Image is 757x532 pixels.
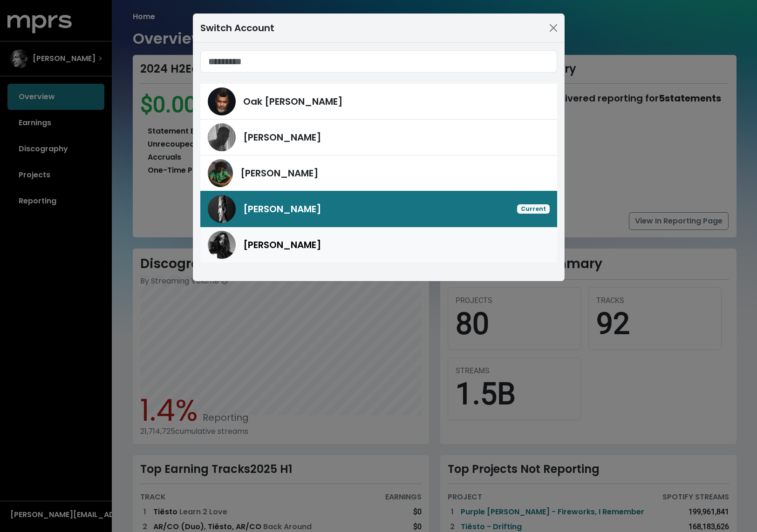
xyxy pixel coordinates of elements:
img: Hoskins [208,123,236,151]
input: Search accounts [200,50,557,73]
img: Paul Harris [208,195,236,223]
button: Close [546,20,561,35]
span: [PERSON_NAME] [240,167,319,180]
span: Current [517,204,550,214]
img: Roark Bailey [208,159,233,187]
img: Shintaro Yasuda [208,231,236,259]
a: Roark Bailey[PERSON_NAME] [200,155,557,191]
a: Paul Harris[PERSON_NAME]Current [200,191,557,227]
span: [PERSON_NAME] [243,202,321,215]
span: [PERSON_NAME] [243,238,321,251]
span: [PERSON_NAME] [243,131,321,144]
div: Switch Account [200,21,274,35]
a: Shintaro Yasuda[PERSON_NAME] [200,227,557,263]
a: Hoskins[PERSON_NAME] [200,120,557,155]
a: Oak FelderOak [PERSON_NAME] [200,84,557,120]
span: Oak [PERSON_NAME] [243,95,343,108]
img: Oak Felder [208,88,236,115]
